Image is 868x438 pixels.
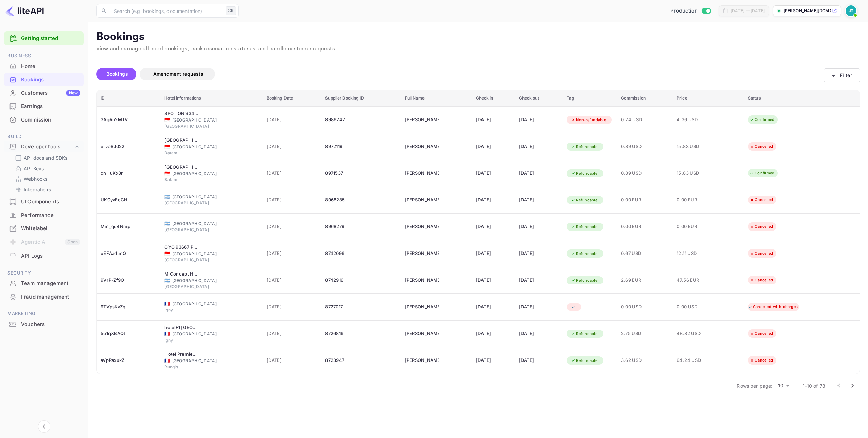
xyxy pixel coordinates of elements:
span: Build [4,133,84,140]
div: [DATE] [519,302,559,312]
span: 0.00 EUR [621,196,669,204]
span: France [164,302,170,306]
span: [DATE] [267,116,317,124]
div: Cancelled [745,196,777,204]
div: Julian Tabakuu [405,114,439,125]
div: Refundable [567,223,602,231]
div: Cancelled [745,222,777,231]
div: Julian Tabakuu [405,168,439,179]
div: [DATE] [476,221,511,232]
div: Fraud management [4,290,84,304]
a: API Keys [15,165,78,172]
span: [DATE] [267,250,317,257]
div: M Concept Hotel [164,271,198,278]
div: [GEOGRAPHIC_DATA] [164,284,258,290]
div: Batam [164,150,258,156]
p: 1–10 of 78 [803,382,826,389]
div: [DATE] [519,221,559,232]
div: CustomersNew [4,87,84,100]
p: Rows per page: [737,382,772,389]
div: [DATE] — [DATE] [731,8,765,14]
div: [DATE] [519,168,559,179]
div: [GEOGRAPHIC_DATA] [164,144,258,150]
div: Whitelabel [21,225,80,233]
div: 9TVpsKvZq [101,302,156,312]
span: [DATE] [267,196,317,204]
span: Bookings [106,71,128,77]
div: Aviari Hotel [164,164,198,171]
div: 9VrP-Zf9O [101,275,156,286]
span: Marketing [4,310,84,317]
div: [GEOGRAPHIC_DATA] [164,227,258,233]
a: Team management [4,277,84,289]
a: Commission [4,113,84,126]
div: cnI_uKx8r [101,168,156,179]
div: New [66,90,80,96]
div: 8968285 [325,195,396,205]
span: [DATE] [267,170,317,177]
input: Search (e.g. bookings, documentation) [110,4,223,18]
span: Amendment requests [153,71,203,77]
a: Earnings [4,100,84,112]
div: Cancelled_with_charges [744,303,803,311]
div: [GEOGRAPHIC_DATA] [164,194,258,200]
div: 8726816 [325,328,396,339]
div: Cancelled [745,249,777,258]
span: Production [670,7,698,15]
span: 15.83 USD [677,170,711,177]
div: API Logs [21,252,80,260]
div: Developer tools [4,141,84,153]
span: 0.00 EUR [677,223,711,231]
div: [GEOGRAPHIC_DATA] [164,123,258,129]
div: [GEOGRAPHIC_DATA] [164,200,258,206]
span: 0.24 USD [621,116,669,124]
div: [DATE] [519,328,559,339]
div: ⌘K [226,6,236,15]
a: API docs and SDKs [15,154,78,161]
button: Collapse navigation [38,420,50,433]
th: Check out [515,90,563,107]
div: 5u1qXBAQt [101,328,156,339]
span: Argentina [164,195,170,199]
div: Refundable [567,249,602,258]
a: Getting started [21,35,80,42]
th: ID [97,90,160,107]
div: Switch to Sandbox mode [668,7,713,15]
div: SPOT ON 93446 Penginapan Mak Yes [164,110,198,117]
span: Indonesia [164,118,170,122]
div: [DATE] [519,195,559,205]
div: 3AgRn2MTV [101,114,156,125]
th: Commission [617,90,673,107]
span: 0.00 EUR [621,223,669,231]
div: [GEOGRAPHIC_DATA] [164,117,258,123]
div: 10 [775,381,792,391]
div: UK0yvEeGH [101,195,156,205]
span: Business [4,52,84,60]
div: [DATE] [476,355,511,366]
div: [DATE] [476,328,511,339]
span: [DATE] [267,357,317,364]
a: Webhooks [15,175,78,182]
span: 2.75 USD [621,330,669,337]
span: 47.56 EUR [677,277,711,284]
span: 64.24 USD [677,357,711,364]
div: Getting started [4,31,84,45]
div: [DATE] [519,275,559,286]
div: hotelF1 Igny Massy TGV [164,324,198,331]
div: Hotel Premiere Classe Orly Rungis [164,351,198,358]
div: Refundable [567,169,602,178]
div: 8742916 [325,275,396,286]
div: API Keys [12,163,81,173]
div: 8986242 [325,114,396,125]
a: Bookings [4,73,84,86]
div: Performance [21,212,80,219]
a: UI Components [4,195,84,208]
div: Confirmed [745,169,779,177]
div: [DATE] [519,248,559,259]
p: Bookings [96,30,860,44]
span: Indonesia [164,171,170,176]
div: Commission [21,116,80,124]
div: [DATE] [476,248,511,259]
table: booking table [97,90,860,374]
div: efvoBJ022 [101,141,156,152]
